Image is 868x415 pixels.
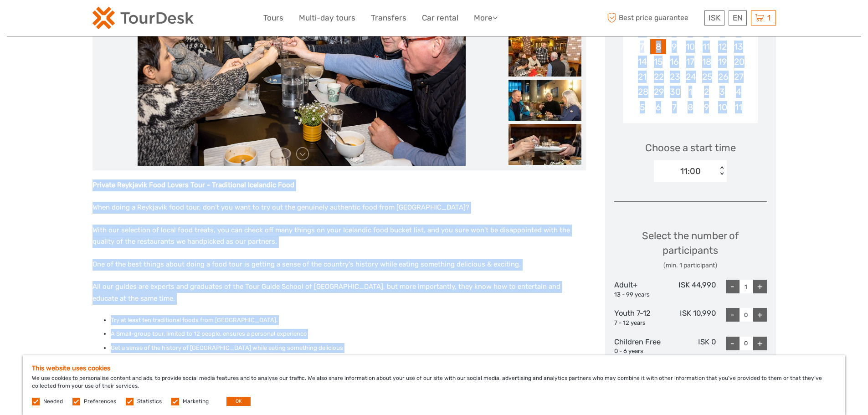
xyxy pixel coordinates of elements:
div: ISK 0 [665,337,716,356]
div: Choose Saturday, September 13th, 2025 [730,39,746,54]
div: Choose Friday, September 26th, 2025 [714,69,730,84]
div: Choose Tuesday, September 16th, 2025 [666,54,682,69]
div: Choose Thursday, October 9th, 2025 [699,100,714,115]
div: (min. 1 participant) [614,261,767,270]
div: Choose Friday, October 10th, 2025 [714,100,730,115]
div: Choose Sunday, September 28th, 2025 [634,84,650,99]
div: ISK 10,990 [665,308,716,327]
div: Choose Thursday, September 25th, 2025 [699,69,714,84]
button: OK [226,397,251,406]
div: Choose Saturday, October 4th, 2025 [730,84,746,99]
div: Choose Wednesday, October 8th, 2025 [682,100,698,115]
img: f2cd0e1895884aafa2e76acbbaefa079_slider_thumbnail.jpeg [508,124,581,165]
img: 53a795d1f47f4a59bffad42883d952c7_slider_thumbnail.jpeg [508,36,581,77]
a: More [474,11,498,25]
div: We use cookies to personalise content and ads, to provide social media features and to analyse ou... [23,355,845,415]
div: Choose Wednesday, September 24th, 2025 [682,69,698,84]
div: Children Free [614,337,665,356]
div: - [726,337,740,350]
div: Choose Wednesday, September 10th, 2025 [682,39,698,54]
div: - [726,280,740,293]
div: Choose Monday, September 8th, 2025 [650,39,666,54]
li: Try at least ten traditional foods from [GEOGRAPHIC_DATA]. [111,315,586,325]
div: Choose Tuesday, September 23rd, 2025 [666,69,682,84]
a: Transfers [371,11,406,25]
img: 120-15d4194f-c635-41b9-a512-a3cb382bfb57_logo_small.png [92,7,194,29]
p: All our guides are experts and graduates of the Tour Guide School of [GEOGRAPHIC_DATA], but more ... [92,281,586,304]
div: EN [729,10,747,26]
div: - [726,308,740,322]
img: 86f7d61627c5498ca33375c052d00de2_slider_thumbnail.jpeg [508,80,581,121]
div: < > [718,166,726,176]
div: Choose Monday, September 29th, 2025 [650,84,666,99]
div: Choose Friday, September 19th, 2025 [714,54,730,69]
div: + [753,280,767,293]
button: Open LiveChat chat widget [105,14,116,25]
div: Choose Tuesday, September 30th, 2025 [666,84,682,99]
div: Choose Monday, September 22nd, 2025 [650,69,666,84]
div: Choose Sunday, September 14th, 2025 [634,54,650,69]
label: Preferences [84,398,116,405]
p: One of the best things about doing a food tour is getting a sense of the country's history while ... [92,259,586,271]
div: Choose Thursday, September 18th, 2025 [699,54,714,69]
a: Multi-day tours [299,11,355,25]
a: Car rental [422,11,458,25]
div: 13 - 99 years [614,291,665,299]
span: Choose a start time [645,141,736,155]
div: 11:00 [680,165,701,177]
div: Choose Monday, October 6th, 2025 [650,100,666,115]
li: Get a sense of the history of [GEOGRAPHIC_DATA] while eating something delicious [111,343,586,353]
a: Tours [263,11,283,25]
div: Choose Thursday, October 2nd, 2025 [699,84,714,99]
p: We're away right now. Please check back later! [13,16,103,23]
div: Choose Saturday, September 20th, 2025 [730,54,746,69]
div: Choose Wednesday, October 1st, 2025 [682,84,698,99]
div: Choose Tuesday, October 7th, 2025 [666,100,682,115]
span: Best price guarantee [605,10,702,26]
div: Choose Monday, September 15th, 2025 [650,54,666,69]
div: Youth 7-12 [614,308,665,327]
div: Choose Tuesday, September 9th, 2025 [666,39,682,54]
div: 7 - 12 years [614,319,665,328]
p: With our selection of local food treats, you can check off many things on your Icelandic food buc... [92,225,586,248]
div: + [753,308,767,322]
div: Choose Friday, September 12th, 2025 [714,39,730,54]
div: Choose Sunday, September 21st, 2025 [634,69,650,84]
div: month 2025-09 [626,24,755,115]
div: ISK 44,990 [665,280,716,299]
div: Select the number of participants [614,229,767,270]
label: Needed [43,398,63,405]
div: Choose Sunday, October 5th, 2025 [634,100,650,115]
div: Choose Wednesday, September 17th, 2025 [682,54,698,69]
div: Adult+ [614,280,665,299]
strong: Private Reykjavik Food Lovers Tour - Traditional Icelandic Food [92,181,294,189]
span: ISK [709,13,720,22]
label: Marketing [183,398,209,405]
div: Choose Saturday, September 27th, 2025 [730,69,746,84]
div: 0 - 6 years [614,347,665,356]
span: 1 [766,13,772,22]
p: When doing a Reykjavik food tour, don’t you want to try out the genuinely authentic food from [GE... [92,202,586,214]
div: + [753,337,767,350]
div: Not available Sunday, September 7th, 2025 [634,39,650,54]
div: Choose Friday, October 3rd, 2025 [714,84,730,99]
div: Choose Saturday, October 11th, 2025 [730,100,746,115]
label: Statistics [137,398,162,405]
div: Choose Thursday, September 11th, 2025 [699,39,714,54]
li: A Small-group tour, limited to 12 people, ensures a personal experience [111,329,586,339]
h5: This website uses cookies [32,364,836,372]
